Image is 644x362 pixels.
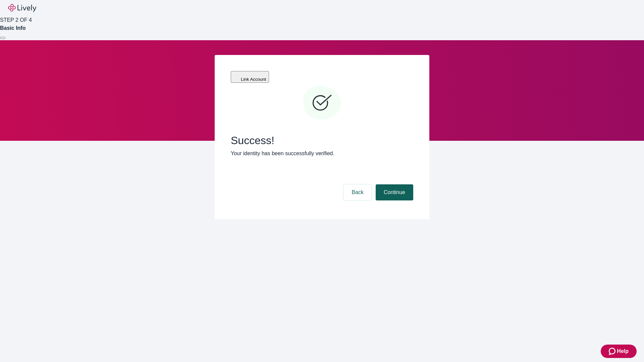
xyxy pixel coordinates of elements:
span: Help [617,347,629,355]
img: Lively [8,4,36,12]
svg: Checkmark icon [302,83,342,123]
span: Success! [231,134,413,147]
svg: Zendesk support icon [609,347,617,355]
button: Link Account [231,71,269,83]
button: Continue [376,184,413,200]
button: Back [343,184,372,200]
button: Zendesk support iconHelp [601,345,637,358]
p: Your identity has been successfully verified. [231,149,413,158]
